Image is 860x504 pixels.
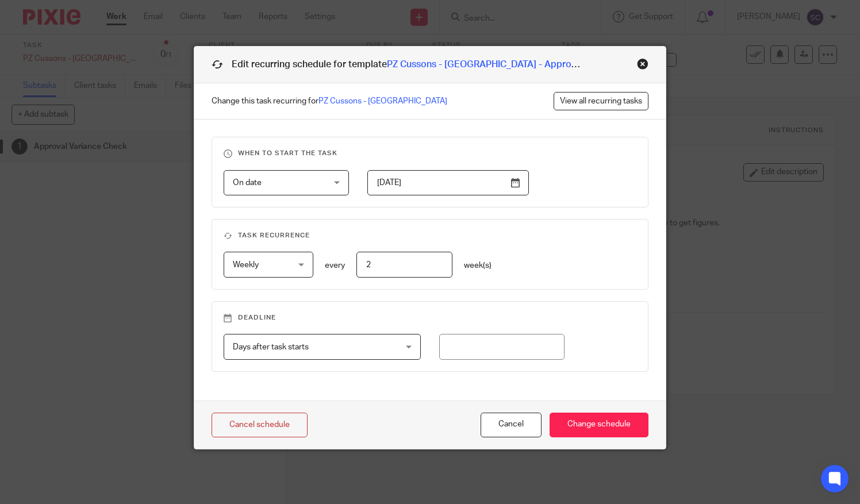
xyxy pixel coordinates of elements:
[212,413,308,437] a: Cancel schedule
[224,231,637,240] h3: Task recurrence
[325,260,345,271] p: every
[550,413,648,437] input: Change schedule
[464,261,492,270] span: week(s)
[637,58,648,70] div: Close this dialog window
[224,313,637,322] h3: Deadline
[387,60,653,69] a: PZ Cussons - [GEOGRAPHIC_DATA] - Approval Variance Check
[224,149,637,158] h3: When to start the task
[233,261,259,269] span: Weekly
[212,58,583,71] h1: Edit recurring schedule for template
[481,413,542,437] button: Cancel
[318,97,447,105] a: PZ Cussons - [GEOGRAPHIC_DATA]
[233,179,262,187] span: On date
[233,343,309,351] span: Days after task starts
[554,92,648,110] a: View all recurring tasks
[212,95,447,107] span: Change this task recurring for
[367,170,529,196] input: Use the arrow keys to pick a date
